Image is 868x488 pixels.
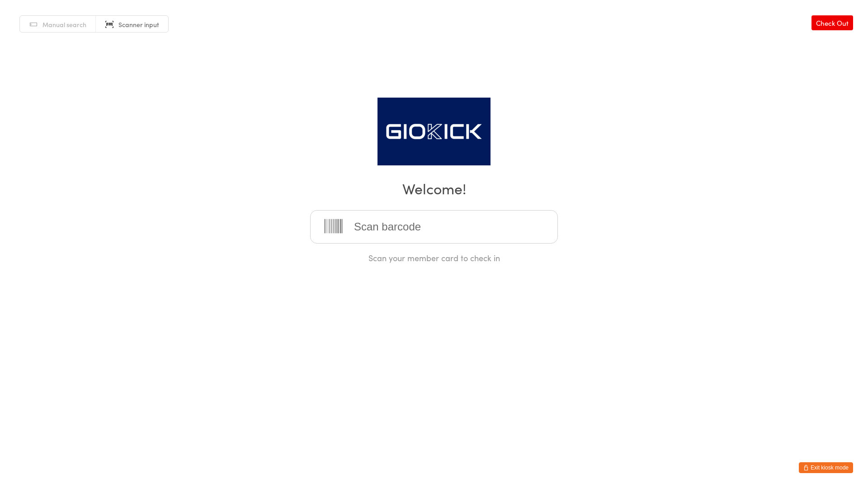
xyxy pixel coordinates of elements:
[799,462,853,473] button: Exit kiosk mode
[118,20,159,29] span: Scanner input
[9,178,859,198] h2: Welcome!
[42,20,86,29] span: Manual search
[811,15,853,30] a: Check Out
[377,98,491,165] img: Giokick Martial Arts
[310,252,558,263] div: Scan your member card to check in
[310,210,558,244] input: Scan barcode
